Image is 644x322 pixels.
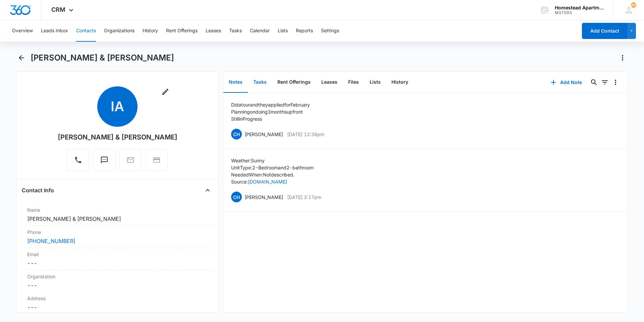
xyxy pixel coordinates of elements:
[27,273,208,280] label: Organization
[67,149,89,171] button: Call
[582,23,627,39] button: Add Contact
[231,157,314,164] p: Weather: Sunny
[93,149,115,171] button: Text
[287,194,321,201] p: [DATE] 2:17pm
[245,194,283,201] p: [PERSON_NAME]
[166,20,198,42] button: Rent Offerings
[16,52,26,63] button: Back
[27,229,208,236] label: Phone
[206,20,221,42] button: Leases
[555,10,604,15] div: account id
[27,251,208,258] label: Email
[58,132,177,142] div: [PERSON_NAME] & [PERSON_NAME]
[27,237,75,245] a: [PHONE_NUMBER]
[617,52,628,63] button: Actions
[321,20,339,42] button: Settings
[27,215,208,223] dd: [PERSON_NAME] & [PERSON_NAME]
[12,20,33,42] button: Overview
[231,108,310,115] p: Planning on doing 3 months upfront
[272,72,316,93] button: Rent Offerings
[143,20,158,42] button: History
[599,77,610,88] button: Filters
[231,101,310,108] p: Did a tour and they applied for February
[51,6,65,13] span: CRM
[76,20,96,42] button: Contacts
[202,185,213,196] button: Close
[296,20,313,42] button: Reports
[22,226,213,248] div: Phone[PHONE_NUMBER]
[93,159,115,165] a: Text
[104,20,135,42] button: Organizations
[287,131,324,138] p: [DATE] 12:38pm
[231,164,314,171] p: Unit Type: 2-Bedroom and 2-bathroom
[555,5,604,10] div: account name
[41,20,68,42] button: Leads Inbox
[544,74,589,90] button: Add Note
[27,295,208,302] label: Address
[386,72,414,93] button: History
[343,72,364,93] button: Files
[67,159,89,165] a: Call
[364,72,386,93] button: Lists
[22,204,213,226] div: Name[PERSON_NAME] & [PERSON_NAME]
[231,171,314,178] p: Needed When: Not described.
[27,259,208,267] dd: ---
[229,20,242,42] button: Tasks
[278,20,288,42] button: Lists
[22,270,213,292] div: Organization---
[248,72,272,93] button: Tasks
[316,72,343,93] button: Leases
[27,303,208,311] dd: ---
[231,192,242,202] span: CH
[22,292,213,314] div: Address---
[231,129,242,139] span: CH
[223,72,248,93] button: Notes
[97,86,138,127] span: IA
[231,115,310,122] p: Still in Progress
[250,20,270,42] button: Calendar
[631,2,636,8] div: notifications count
[248,179,287,185] a: [DOMAIN_NAME]
[631,2,636,8] span: 49
[245,131,283,138] p: [PERSON_NAME]
[610,77,621,88] button: Overflow Menu
[22,186,54,194] h4: Contact Info
[22,248,213,270] div: Email---
[231,178,314,185] p: Source:
[27,281,208,289] dd: ---
[589,77,599,88] button: Search...
[31,53,174,63] h1: [PERSON_NAME] & [PERSON_NAME]
[27,206,208,213] label: Name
